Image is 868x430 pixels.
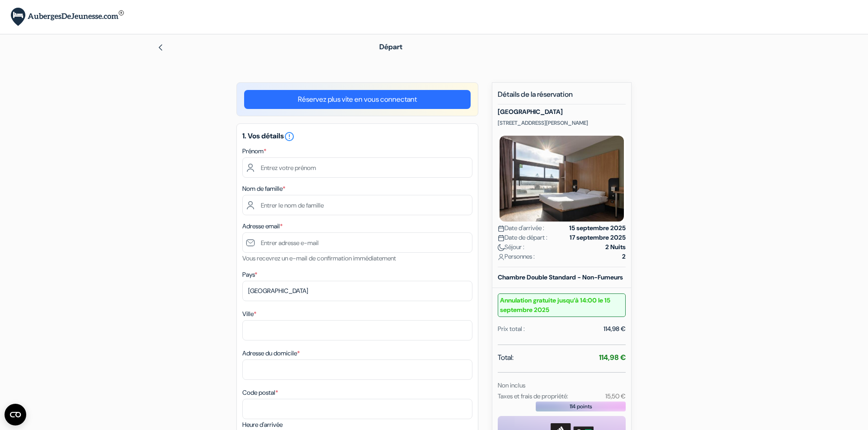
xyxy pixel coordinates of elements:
img: calendar.svg [498,225,505,232]
label: Code postal [242,388,278,397]
span: 114 points [570,402,592,411]
h5: 1. Vos détails [242,131,472,142]
a: Réservez plus vite en vous connectant [244,90,471,109]
small: Taxes et frais de propriété: [498,392,568,400]
a: error_outline [284,131,295,141]
label: Heure d'arrivée [242,420,283,430]
label: Adresse email [242,222,283,231]
img: left_arrow.svg [157,44,164,51]
span: Séjour : [498,242,524,252]
span: Date de départ : [498,233,547,242]
img: AubergesDeJeunesse.com [11,8,124,26]
label: Ville [242,309,256,319]
small: Vous recevrez un e-mail de confirmation immédiatement [242,254,396,262]
strong: 17 septembre 2025 [570,233,626,242]
strong: 2 Nuits [605,242,626,252]
input: Entrer adresse e-mail [242,232,472,253]
small: 15,50 € [605,392,626,400]
img: moon.svg [498,244,505,251]
button: Open CMP widget [5,404,26,425]
label: Pays [242,270,257,279]
span: Date d'arrivée : [498,223,544,233]
label: Adresse du domicile [242,349,300,358]
small: Non inclus [498,381,525,389]
span: Départ [379,42,402,52]
input: Entrez votre prénom [242,157,472,178]
label: Nom de famille [242,184,285,194]
div: Prix total : [498,324,525,334]
i: error_outline [284,131,295,142]
b: Chambre Double Standard - Non-Fumeurs [498,273,623,281]
strong: 15 septembre 2025 [569,223,626,233]
small: Annulation gratuite jusqu’à 14:00 le 15 septembre 2025 [498,293,626,317]
h5: Détails de la réservation [498,90,626,104]
span: Personnes : [498,252,535,261]
label: Prénom [242,146,266,156]
img: calendar.svg [498,235,505,241]
img: user_icon.svg [498,254,505,260]
input: Entrer le nom de famille [242,195,472,215]
h5: [GEOGRAPHIC_DATA] [498,108,626,116]
span: Total: [498,352,514,363]
strong: 114,98 € [599,353,626,362]
strong: 2 [622,252,626,261]
p: [STREET_ADDRESS][PERSON_NAME] [498,119,626,127]
div: 114,98 € [604,324,626,334]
